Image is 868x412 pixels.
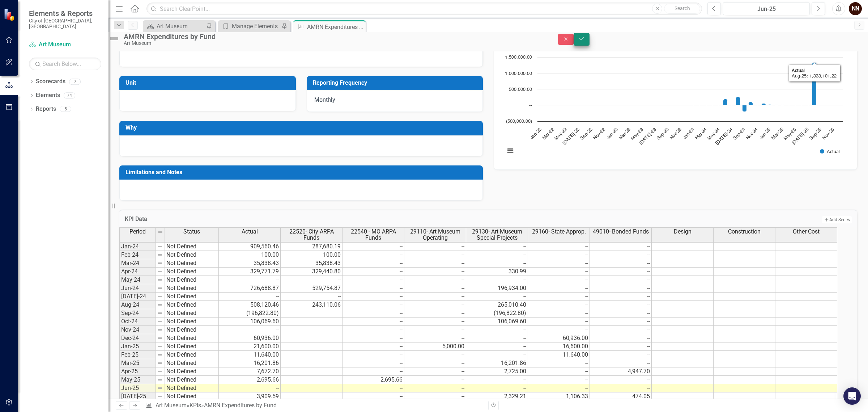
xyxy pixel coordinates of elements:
[165,384,219,392] td: Not Defined
[119,242,156,251] td: Jan-24
[157,360,163,366] img: 8DAGhfEEPCf229AAAAAElFTkSuQmCC
[4,8,16,21] img: ClearPoint Strategy
[768,104,772,105] path: Jan-25, 21,600. Actual.
[781,105,784,105] path: Mar-25, 16,201.86. Actual.
[219,284,281,293] td: 726,688.87
[157,285,163,291] img: 8DAGhfEEPCf229AAAAAElFTkSuQmCC
[281,276,342,284] td: --
[119,284,156,293] td: Jun-24
[157,394,163,399] img: 8DAGhfEEPCf229AAAAAElFTkSuQmCC
[638,127,657,146] text: [DATE]-23
[606,127,619,140] text: Jan-23
[232,22,280,31] div: Manage Elements
[342,268,404,276] td: --
[342,309,404,318] td: --
[466,242,528,251] td: --
[590,293,652,301] td: --
[528,293,590,301] td: --
[466,276,528,284] td: --
[29,9,101,18] span: Elements & Reports
[528,392,590,401] td: 1,106.33
[165,342,219,351] td: Not Defined
[590,318,652,326] td: --
[758,127,771,140] text: Jan-25
[282,228,341,241] span: 22520- City ARPA Funds
[342,342,404,351] td: --
[406,228,464,241] span: 29110- Art Museum Operating
[342,301,404,309] td: --
[219,318,281,326] td: 106,069.60
[119,276,156,284] td: May-24
[124,41,544,46] div: Art Museum
[219,276,281,284] td: --
[344,228,403,241] span: 22540 - MO ARPA Funds
[593,228,649,235] span: 49010- Bonded Funds
[119,326,156,334] td: Nov-24
[157,369,163,374] img: 8DAGhfEEPCf229AAAAAElFTkSuQmCC
[501,54,850,162] div: Chart. Highcharts interactive chart.
[466,309,528,318] td: (196,822.80)
[528,284,590,293] td: --
[157,302,163,308] img: 8DAGhfEEPCf229AAAAAElFTkSuQmCC
[736,97,740,105] path: Aug-24, 265,010.4. Actual.
[528,376,590,384] td: --
[592,127,606,140] text: Nov-22
[404,318,466,326] td: --
[404,376,466,384] td: --
[466,392,528,401] td: 2,329.21
[157,229,163,235] img: 8DAGhfEEPCf229AAAAAElFTkSuQmCC
[528,301,590,309] td: --
[812,62,817,105] path: Aug-25, 1,333,101.22. Actual.
[125,125,479,131] h3: Why
[119,367,156,376] td: Apr-25
[119,334,156,342] td: Dec-24
[342,318,404,326] td: --
[342,392,404,401] td: --
[281,259,342,268] td: 35,838.43
[590,259,652,268] td: --
[165,359,219,367] td: Not Defined
[281,301,342,309] td: 243,110.06
[281,293,342,301] td: --
[342,367,404,376] td: --
[732,127,746,141] text: Sep-24
[64,92,75,98] div: 74
[165,367,219,376] td: Not Defined
[342,242,404,251] td: --
[125,169,479,176] h3: Limitations and Notes
[342,359,404,367] td: --
[165,293,219,301] td: Not Defined
[404,268,466,276] td: --
[849,2,862,15] div: NN
[404,334,466,342] td: --
[219,326,281,334] td: --
[404,384,466,392] td: --
[590,367,652,376] td: 4,947.70
[590,309,652,318] td: --
[404,392,466,401] td: --
[590,268,652,276] td: --
[145,402,483,410] div: » »
[528,351,590,359] td: 11,640.00
[674,228,692,235] span: Design
[466,326,528,334] td: --
[119,342,156,351] td: Jan-25
[749,102,753,105] path: Oct-24, 106,069.6. Actual.
[590,384,652,392] td: --
[468,228,526,241] span: 29130- Art Museum Special Projects
[165,301,219,309] td: Not Defined
[726,5,807,13] div: Jun-25
[590,342,652,351] td: --
[342,276,404,284] td: --
[219,268,281,276] td: 329,771.79
[125,80,292,86] h3: Unit
[466,384,528,392] td: --
[791,127,810,146] text: [DATE]-25
[156,402,187,409] a: Art Museum
[590,301,652,309] td: --
[119,301,156,309] td: Aug-24
[675,5,690,11] span: Search
[466,284,528,293] td: 196,934.00
[165,268,219,276] td: Not Defined
[404,251,466,259] td: --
